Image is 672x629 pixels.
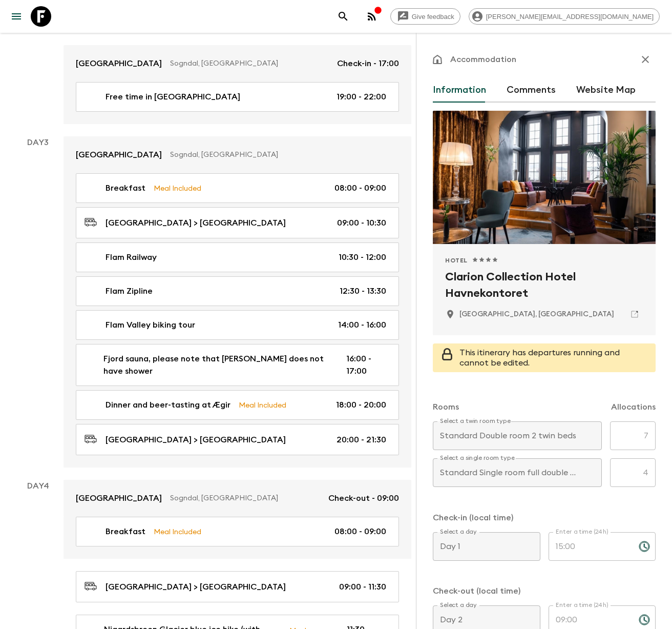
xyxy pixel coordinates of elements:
p: Dinner and beer-tasting at Ægir [106,399,230,411]
div: [PERSON_NAME][EMAIL_ADDRESS][DOMAIN_NAME] [469,8,660,25]
p: Day 3 [12,136,64,149]
a: [GEOGRAPHIC_DATA] > [GEOGRAPHIC_DATA]09:00 - 10:30 [76,207,399,238]
button: search adventures [333,6,353,27]
p: Sogndal, [GEOGRAPHIC_DATA] [170,150,391,160]
a: Fjord sauna, please note that [PERSON_NAME] does not have shower16:00 - 17:00 [76,344,399,386]
p: Meal Included [154,526,201,537]
p: Flam Railway [106,251,157,263]
p: Check-in (local time) [433,512,656,524]
p: Sogndal, [GEOGRAPHIC_DATA] [170,493,320,503]
span: [PERSON_NAME][EMAIL_ADDRESS][DOMAIN_NAME] [480,13,659,21]
p: Breakfast [106,525,145,538]
p: [GEOGRAPHIC_DATA] > [GEOGRAPHIC_DATA] [106,217,286,229]
a: [GEOGRAPHIC_DATA]Sogndal, [GEOGRAPHIC_DATA]Check-in - 17:00 [64,45,411,82]
p: Flam Valley biking tour [106,319,195,331]
label: Select a day [440,601,476,610]
p: Rooms [433,401,459,413]
button: Comments [507,78,556,103]
label: Select a day [440,527,476,536]
p: [GEOGRAPHIC_DATA] [76,57,162,70]
h2: Clarion Collection Hotel Havnekontoret [445,269,643,301]
p: Free time in [GEOGRAPHIC_DATA] [106,91,240,103]
span: Hotel [445,256,468,265]
p: Fjord sauna, please note that [PERSON_NAME] does not have shower [103,353,330,377]
p: [GEOGRAPHIC_DATA] [76,492,162,504]
div: Photo of Clarion Collection Hotel Havnekontoret [433,111,656,244]
a: [GEOGRAPHIC_DATA]Sogndal, [GEOGRAPHIC_DATA]Check-out - 09:00 [64,480,411,517]
a: Free time in [GEOGRAPHIC_DATA]19:00 - 22:00 [76,82,399,112]
p: Check-out - 09:00 [328,492,399,504]
p: Flam Zipline [106,285,153,297]
p: 10:30 - 12:00 [339,251,386,263]
a: Dinner and beer-tasting at ÆgirMeal Included18:00 - 20:00 [76,390,399,420]
p: 19:00 - 22:00 [337,91,386,103]
p: Meal Included [239,399,286,411]
p: 09:00 - 11:30 [339,581,386,593]
p: Accommodation [450,53,516,66]
label: Enter a time (24h) [556,527,608,536]
a: BreakfastMeal Included08:00 - 09:00 [76,517,399,546]
span: This itinerary has departures running and cannot be edited. [459,349,620,367]
p: Meal Included [154,182,201,194]
p: 08:00 - 09:00 [334,182,386,194]
p: 18:00 - 20:00 [336,399,386,411]
a: Give feedback [390,8,460,25]
button: Information [433,78,486,103]
a: [GEOGRAPHIC_DATA]Sogndal, [GEOGRAPHIC_DATA] [64,136,411,173]
label: Enter a time (24h) [556,601,608,610]
input: hh:mm [549,532,631,561]
p: [GEOGRAPHIC_DATA] [76,149,162,161]
p: [GEOGRAPHIC_DATA] > [GEOGRAPHIC_DATA] [106,581,286,593]
a: [GEOGRAPHIC_DATA] > [GEOGRAPHIC_DATA]09:00 - 11:30 [76,571,399,602]
label: Select a single room type [440,454,515,462]
p: Allocations [611,401,656,413]
a: Flam Zipline12:30 - 13:30 [76,276,399,306]
label: Select a twin room type [440,417,511,425]
button: menu [6,6,27,27]
p: Day 4 [12,480,64,492]
p: 12:30 - 13:30 [340,285,386,297]
a: Flam Railway10:30 - 12:00 [76,242,399,272]
p: Sogndal, [GEOGRAPHIC_DATA] [170,58,329,69]
p: Breakfast [106,182,145,194]
p: 14:00 - 16:00 [338,319,386,331]
p: [GEOGRAPHIC_DATA] > [GEOGRAPHIC_DATA] [106,434,286,446]
button: Website Map [576,78,636,103]
a: [GEOGRAPHIC_DATA] > [GEOGRAPHIC_DATA]20:00 - 21:30 [76,424,399,455]
p: Bergen, Norway [459,309,614,319]
p: 20:00 - 21:30 [337,434,386,446]
a: BreakfastMeal Included08:00 - 09:00 [76,173,399,203]
p: 08:00 - 09:00 [334,525,386,538]
span: Give feedback [406,13,460,21]
p: Check-out (local time) [433,585,656,597]
p: 16:00 - 17:00 [346,353,386,377]
a: Flam Valley biking tour14:00 - 16:00 [76,310,399,340]
p: 09:00 - 10:30 [337,217,386,229]
p: Check-in - 17:00 [337,57,399,70]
